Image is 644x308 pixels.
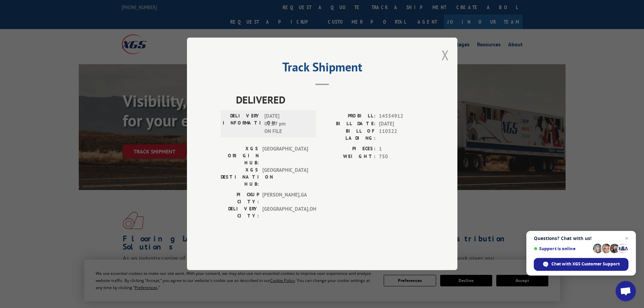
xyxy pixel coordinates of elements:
[616,281,636,301] div: Open chat
[221,145,259,167] label: XGS ORIGIN HUB:
[623,234,631,242] span: Close chat
[322,153,376,161] label: WEIGHT:
[262,145,308,167] span: [GEOGRAPHIC_DATA]
[551,261,620,267] span: Chat with XGS Customer Support
[322,120,376,128] label: BILL DATE:
[264,113,310,136] span: [DATE] 02:27 pm ON FILE
[262,206,308,220] span: [GEOGRAPHIC_DATA] , OH
[379,113,424,120] span: 14554912
[221,167,259,188] label: XGS DESTINATION HUB:
[221,206,259,220] label: DELIVERY CITY:
[262,191,308,206] span: [PERSON_NAME] , GA
[442,46,449,64] button: Close modal
[262,167,308,188] span: [GEOGRAPHIC_DATA]
[322,145,376,153] label: PIECES:
[322,113,376,120] label: PROBILL:
[379,128,424,142] span: 110322
[534,246,591,251] span: Support is online
[322,128,376,142] label: BILL OF LADING:
[223,113,261,136] label: DELIVERY INFORMATION:
[221,62,424,75] h2: Track Shipment
[534,236,628,241] span: Questions? Chat with us!
[379,153,424,161] span: 750
[236,92,424,108] span: DELIVERED
[379,145,424,153] span: 1
[534,258,628,271] div: Chat with XGS Customer Support
[379,120,424,128] span: [DATE]
[221,191,259,206] label: PICKUP CITY:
